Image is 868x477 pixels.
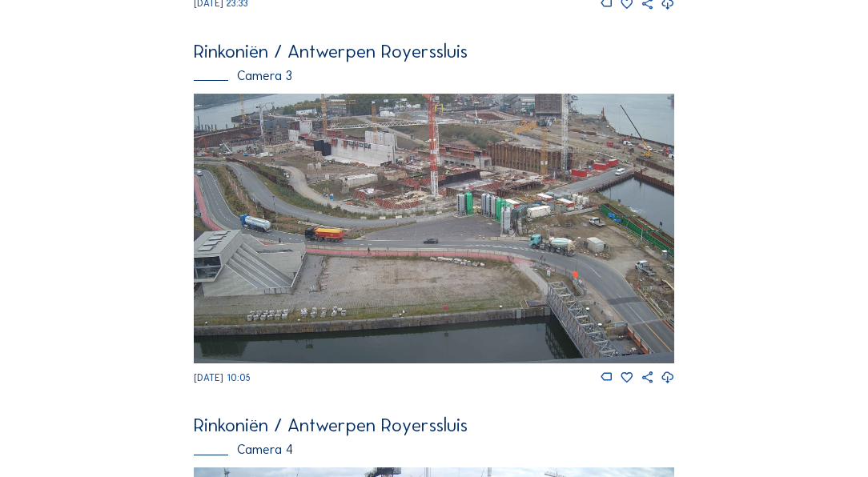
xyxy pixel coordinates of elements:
[194,443,673,456] div: Camera 4
[194,42,673,61] div: Rinkoniën / Antwerpen Royerssluis
[194,416,673,435] div: Rinkoniën / Antwerpen Royerssluis
[194,94,673,363] img: Image
[194,70,673,82] div: Camera 3
[194,372,251,383] span: [DATE] 10:05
